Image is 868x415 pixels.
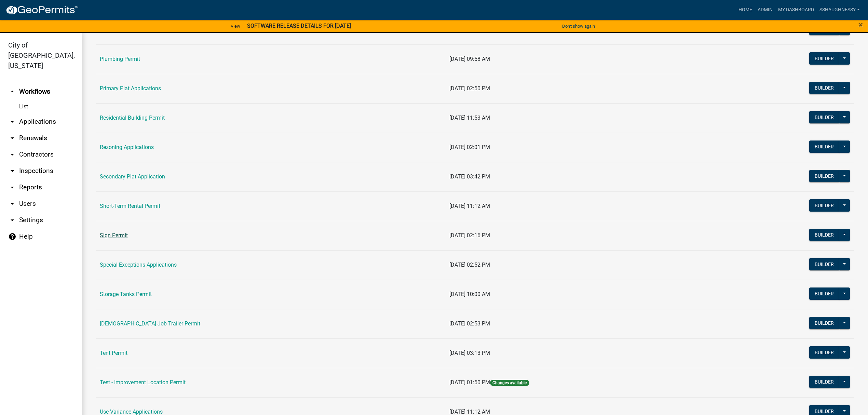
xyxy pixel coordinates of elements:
span: [DATE] 11:53 AM [449,115,490,121]
i: arrow_drop_down [8,118,16,126]
i: arrow_drop_down [8,150,16,159]
span: [DATE] 02:52 PM [449,262,490,268]
i: arrow_drop_down [8,183,16,191]
a: Residential Building Permit [100,115,165,121]
button: Builder [809,287,839,300]
a: Storage Tanks Permit [100,291,152,297]
a: Secondary Plat Application [100,173,165,180]
span: [DATE] 02:53 PM [449,320,490,327]
a: Home [736,3,755,16]
i: arrow_drop_down [8,200,16,208]
span: [DATE] 02:50 PM [449,85,490,92]
span: [DATE] 11:12 AM [449,409,490,415]
a: View [228,21,243,32]
button: Builder [809,170,839,182]
span: [DATE] 03:42 PM [449,173,490,180]
span: [DATE] 03:13 PM [449,350,490,356]
a: Admin [755,3,775,16]
a: sshaughnessy [817,3,863,16]
a: Use Variance Applications [100,409,163,415]
i: arrow_drop_down [8,134,16,142]
span: Changes available [490,380,529,386]
i: help [8,232,16,241]
button: Builder [809,258,839,270]
a: Special Exceptions Applications [100,262,177,268]
a: Test - Improvement Location Permit [100,379,186,386]
button: Builder [809,376,839,388]
button: Builder [809,199,839,212]
span: [DATE] 10:00 AM [449,291,490,297]
i: arrow_drop_down [8,167,16,175]
span: [DATE] 11:12 AM [449,203,490,209]
i: arrow_drop_down [8,216,16,224]
a: Primary Plat Applications [100,85,161,92]
button: Builder [809,229,839,241]
span: [DATE] 01:50 PM [449,379,490,386]
a: My Dashboard [775,3,817,16]
button: Builder [809,317,839,329]
strong: SOFTWARE RELEASE DETAILS FOR [DATE] [247,23,351,29]
span: [DATE] 02:16 PM [449,232,490,239]
button: Builder [809,140,839,153]
span: [DATE] 02:01 PM [449,144,490,150]
a: [DEMOGRAPHIC_DATA] Job Trailer Permit [100,320,200,327]
button: Builder [809,346,839,359]
a: Rezoning Applications [100,144,154,150]
a: Short-Term Rental Permit [100,203,160,209]
span: × [858,20,863,29]
button: Builder [809,111,839,123]
button: Builder [809,82,839,94]
button: Builder [809,23,839,35]
a: Plumbing Permit [100,56,140,62]
a: Tent Permit [100,350,127,356]
span: [DATE] 09:58 AM [449,56,490,62]
i: arrow_drop_up [8,88,16,96]
button: Close [858,21,863,29]
button: Don't show again [559,21,598,32]
button: Builder [809,52,839,65]
a: Sign Permit [100,232,128,239]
